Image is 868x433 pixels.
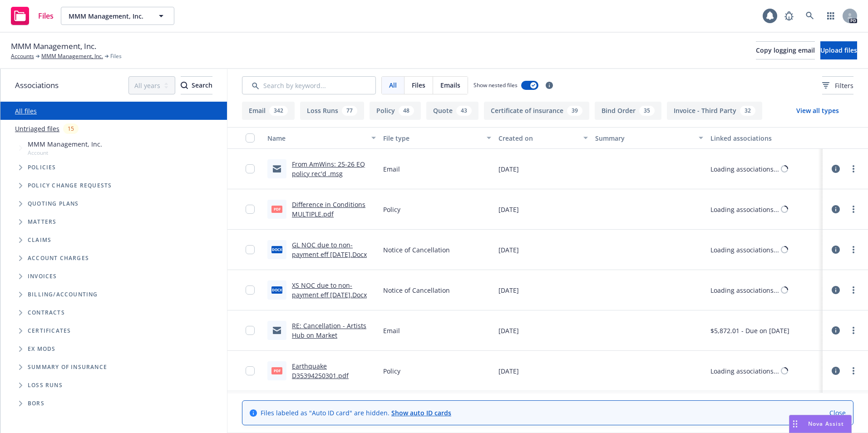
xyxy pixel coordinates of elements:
[707,127,823,149] button: Linked associations
[782,102,853,120] button: View all types
[61,7,174,25] button: MMM Management, Inc.
[28,165,56,170] span: Policies
[267,133,366,143] div: Name
[426,102,478,120] button: Quote
[848,244,859,255] a: more
[292,281,367,299] a: XS NOC due to non-payment eff [DATE].Docx
[181,82,188,89] svg: Search
[242,76,376,94] input: Search by keyword...
[28,139,102,149] span: MMM Management, Inc.
[246,245,255,254] input: Toggle Row Selected
[440,80,460,90] span: Emails
[181,76,212,94] button: SearchSearch
[592,127,707,149] button: Summary
[15,124,59,133] a: Untriaged files
[271,367,282,374] span: pdf
[710,366,779,376] div: Loading associations...
[399,106,414,116] div: 48
[820,41,857,59] button: Upload files
[383,285,450,295] span: Notice of Cancellation
[710,133,819,143] div: Linked associations
[28,274,57,279] span: Invoices
[473,81,518,89] span: Show nested files
[495,127,591,149] button: Created on
[246,366,255,375] input: Toggle Row Selected
[28,310,65,315] span: Contracts
[383,326,400,335] span: Email
[370,102,421,120] button: Policy
[28,256,89,261] span: Account charges
[710,285,779,295] div: Loading associations...
[848,204,859,215] a: more
[789,415,852,433] button: Nova Assist
[11,52,34,60] a: Accounts
[69,11,147,21] span: MMM Management, Inc.
[38,12,54,20] span: Files
[181,77,212,94] div: Search
[412,80,425,90] span: Files
[756,46,815,54] span: Copy logging email
[456,106,472,116] div: 43
[110,52,122,60] span: Files
[383,133,482,143] div: File type
[498,285,519,295] span: [DATE]
[271,246,282,253] span: Docx
[710,205,779,214] div: Loading associations...
[498,205,519,214] span: [DATE]
[484,102,589,120] button: Certificate of insurance
[15,107,37,115] a: All files
[11,40,96,52] span: MMM Management, Inc.
[820,46,857,54] span: Upload files
[28,364,107,370] span: Summary of insurance
[269,106,288,116] div: 342
[383,164,400,174] span: Email
[639,106,655,116] div: 35
[261,408,451,418] span: Files labeled as "Auto ID card" are hidden.
[822,81,853,90] span: Filters
[292,362,349,380] a: Earthquake D35394250301.pdf
[292,241,367,259] a: GL NOC due to non-payment eff [DATE].Docx
[667,102,762,120] button: Invoice - Third Party
[848,365,859,376] a: more
[389,80,397,90] span: All
[595,102,661,120] button: Bind Order
[271,286,282,293] span: Docx
[292,200,365,218] a: Difference in Conditions MULTIPLE.pdf
[292,321,366,340] a: RE: Cancellation - Artists Hub on Market
[801,7,819,25] a: Search
[808,420,844,428] span: Nova Assist
[28,292,98,297] span: Billing/Accounting
[300,102,364,120] button: Loss Runs
[246,133,255,143] input: Select all
[848,163,859,174] a: more
[835,81,853,90] span: Filters
[595,133,694,143] div: Summary
[710,245,779,255] div: Loading associations...
[246,285,255,295] input: Toggle Row Selected
[848,325,859,336] a: more
[498,326,519,335] span: [DATE]
[63,123,79,134] div: 15
[246,205,255,214] input: Toggle Row Selected
[829,408,846,418] a: Close
[710,326,789,335] div: $5,872.01 - Due on [DATE]
[848,285,859,295] a: more
[28,183,112,188] span: Policy change requests
[28,383,63,388] span: Loss Runs
[242,102,295,120] button: Email
[498,245,519,255] span: [DATE]
[246,326,255,335] input: Toggle Row Selected
[383,366,400,376] span: Policy
[246,164,255,173] input: Toggle Row Selected
[28,346,55,352] span: Ex Mods
[740,106,755,116] div: 32
[28,328,71,334] span: Certificates
[28,149,102,157] span: Account
[498,164,519,174] span: [DATE]
[789,415,801,433] div: Drag to move
[822,7,840,25] a: Switch app
[28,237,51,243] span: Claims
[710,164,779,174] div: Loading associations...
[292,160,365,178] a: From AmWins: 25-26 EQ policy rec'd .msg
[0,138,227,285] div: Tree Example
